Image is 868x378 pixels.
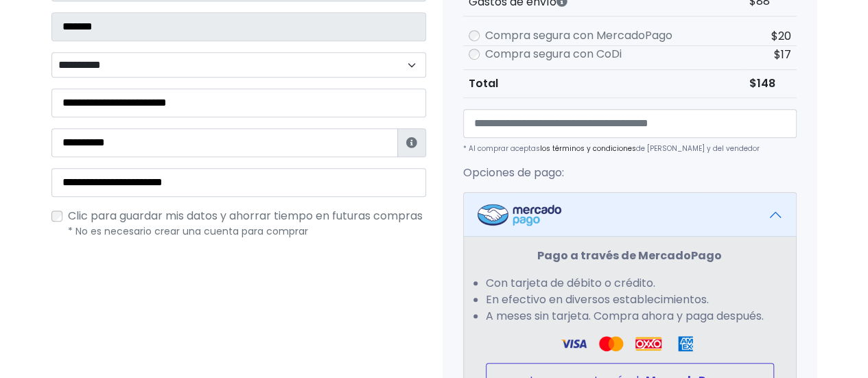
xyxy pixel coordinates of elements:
i: Estafeta lo usará para ponerse en contacto en caso de tener algún problema con el envío [406,137,417,148]
img: Amex Logo [672,335,699,352]
span: Clic para guardar mis datos y ahorrar tiempo en futuras compras [68,208,423,224]
img: Mercadopago Logo [478,204,561,226]
p: * No es necesario crear una cuenta para comprar [68,224,426,239]
label: Compra segura con MercadoPago [485,27,672,44]
li: Con tarjeta de débito o crédito. [486,275,774,292]
span: $20 [771,28,791,44]
li: A meses sin tarjeta. Compra ahora y paga después. [486,308,774,324]
label: Compra segura con CoDi [485,46,622,62]
li: En efectivo en diversos establecimientos. [486,292,774,308]
th: Total [463,69,744,97]
span: $17 [774,47,791,62]
p: Opciones de pago: [463,165,797,181]
img: Oxxo Logo [635,335,661,352]
img: Visa Logo [561,335,587,352]
img: Visa Logo [598,335,624,352]
a: los términos y condiciones [540,143,636,154]
td: $148 [743,69,796,97]
p: * Al comprar aceptas de [PERSON_NAME] y del vendedor [463,143,797,154]
strong: Pago a través de MercadoPago [537,248,722,263]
